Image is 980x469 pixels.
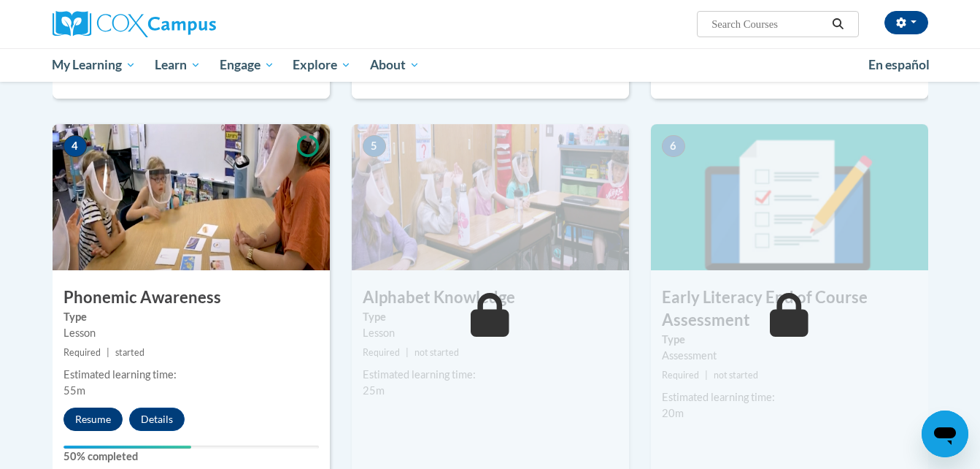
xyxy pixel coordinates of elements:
div: Lesson [363,325,618,341]
button: Search [827,15,849,33]
span: En español [868,57,930,72]
span: | [705,370,708,381]
div: Estimated learning time: [662,389,917,405]
span: Learn [155,56,201,74]
a: Learn [145,48,210,82]
h3: Phonemic Awareness [53,286,330,309]
span: 25m [363,384,385,397]
div: Your progress [63,446,191,449]
button: Resume [63,408,123,431]
span: Required [63,347,101,358]
span: Explore [293,56,351,74]
a: Engage [210,48,284,82]
span: 20m [662,407,684,419]
h3: Early Literacy End of Course Assessment [651,286,928,332]
span: | [107,347,109,358]
iframe: Button to launch messaging window [922,411,968,457]
span: My Learning [52,56,136,74]
span: 6 [662,135,685,157]
span: 4 [63,135,87,157]
a: About [360,48,429,82]
a: Explore [283,48,360,82]
img: Course Image [352,124,629,270]
span: 5 [363,135,386,157]
div: Lesson [63,325,319,341]
span: not started [714,370,758,381]
button: Account Settings [884,11,928,34]
input: Search Courses [710,15,827,33]
label: 50% completed [63,449,319,465]
span: started [115,347,144,358]
img: Course Image [53,124,330,270]
span: Engage [220,56,274,74]
button: Details [129,408,185,431]
div: Estimated learning time: [363,367,618,383]
div: Estimated learning time: [63,367,319,383]
span: | [406,347,409,358]
span: Required [363,347,400,358]
a: My Learning [43,48,146,82]
a: En español [859,50,939,80]
div: Assessment [662,348,917,364]
label: Type [63,309,319,325]
label: Type [363,309,618,325]
label: Type [662,332,917,348]
img: Course Image [651,124,928,270]
img: Cox Campus [53,11,216,37]
span: not started [414,347,459,358]
span: 55m [63,384,85,397]
a: Cox Campus [53,11,330,37]
span: About [370,56,420,74]
div: Main menu [31,48,950,82]
span: Required [662,370,699,381]
h3: Alphabet Knowledge [352,286,629,309]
